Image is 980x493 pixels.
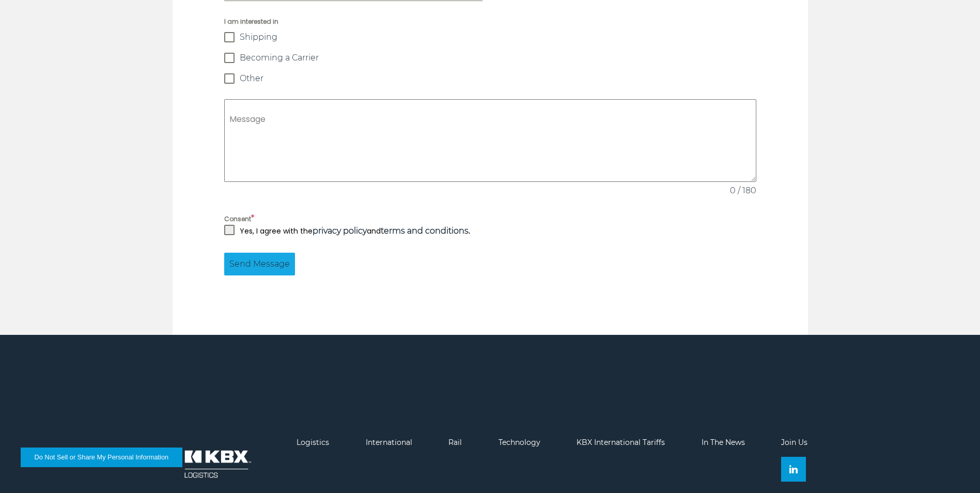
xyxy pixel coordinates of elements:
p: Yes, I agree with the and [240,225,470,237]
a: Rail [448,438,462,447]
a: terms and conditions [381,226,469,236]
span: I am interested in [224,17,756,27]
label: Other [224,73,756,84]
a: privacy policy [313,226,367,236]
a: International [366,438,412,447]
a: Join Us [781,438,807,447]
span: Other [240,73,263,84]
span: Shipping [240,32,277,42]
button: Do Not Sell or Share My Personal Information [21,448,182,467]
label: Becoming a Carrier [224,53,756,63]
strong: . [381,226,470,236]
a: Logistics [297,438,329,447]
span: Becoming a Carrier [240,53,319,63]
a: KBX International Tariffs [577,438,665,447]
button: Send Message [224,253,295,275]
img: Linkedin [789,465,798,473]
span: Send Message [229,258,290,270]
span: 0 / 180 [730,184,756,197]
a: Technology [499,438,540,447]
label: Consent [224,212,756,225]
label: Shipping [224,32,756,42]
img: kbx logo [173,438,260,490]
a: In The News [702,438,745,447]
